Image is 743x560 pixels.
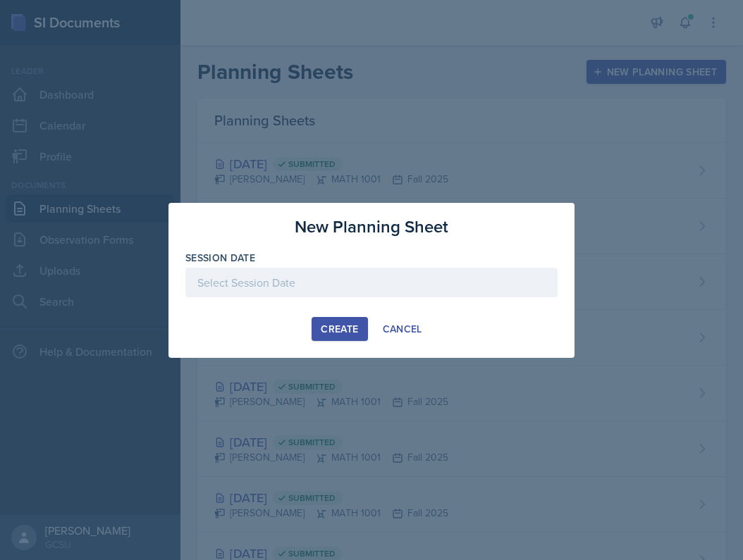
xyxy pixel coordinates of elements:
button: Create [312,317,367,341]
h3: New Planning Sheet [295,214,448,239]
div: Create [321,323,358,335]
div: Cancel [383,323,422,335]
label: Session Date [185,251,255,265]
button: Cancel [374,317,431,341]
